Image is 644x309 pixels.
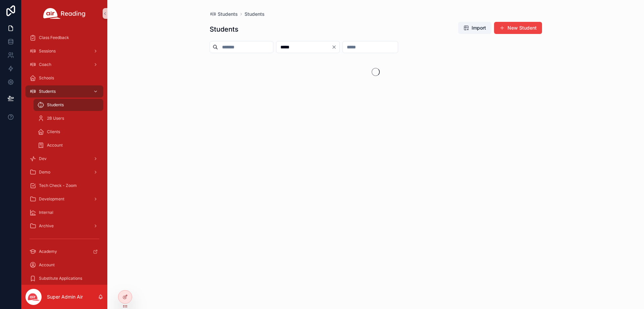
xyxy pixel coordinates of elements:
a: Academy [25,245,103,258]
span: Dev [39,156,47,161]
img: App logo [43,8,86,19]
div: scrollable content [21,27,107,285]
span: Students [47,102,64,108]
a: Students [245,11,265,17]
a: Students [210,11,238,17]
a: Archive [25,220,103,232]
span: Schools [39,75,54,81]
span: Class Feedback [39,35,69,40]
a: Clients [34,126,103,138]
p: Super Admin Air [47,294,83,300]
span: Development [39,196,64,202]
a: Account [34,139,103,151]
span: Archive [39,223,54,229]
a: Internal [25,206,103,219]
a: Schools [25,72,103,84]
span: Students [218,11,238,17]
a: Demo [25,166,103,178]
a: Class Feedback [25,32,103,44]
button: New Student [494,22,542,34]
span: 2B Users [47,116,64,121]
a: Account [25,259,103,271]
a: Coach [25,59,103,71]
span: Substitute Applications [39,276,82,281]
a: Students [25,85,103,98]
span: Coach [39,62,51,67]
span: Students [39,89,56,94]
a: 2B Users [34,112,103,124]
span: Tech Check - Zoom [39,183,77,188]
span: Sessions [39,48,56,54]
a: Sessions [25,45,103,57]
button: Clear [331,44,339,50]
a: Dev [25,153,103,165]
a: Development [25,193,103,205]
span: Clients [47,129,60,134]
a: Students [34,99,103,111]
span: Demo [39,169,50,175]
span: Academy [39,249,57,254]
span: Import [472,25,486,31]
span: Account [47,143,63,148]
a: Tech Check - Zoom [25,180,103,192]
span: Account [39,262,55,268]
h1: Students [210,25,238,34]
a: Substitute Applications [25,272,103,284]
button: Import [458,22,491,34]
span: Internal [39,210,53,215]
